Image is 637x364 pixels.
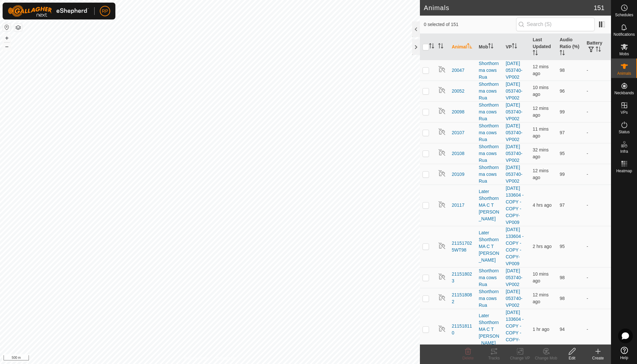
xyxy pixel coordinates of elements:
th: Audio Ratio (%) [557,34,584,60]
td: - [584,122,611,143]
span: 20052 [452,88,464,95]
span: Infra [620,149,628,153]
div: Create [585,355,611,361]
span: Neckbands [614,91,634,95]
th: Battery [584,34,611,60]
p-sorticon: Activate to sort [429,44,434,49]
a: [DATE] 053740-VP002 [506,102,522,121]
div: Later Shorthorn MA C T [PERSON_NAME] [479,188,500,222]
td: - [584,81,611,101]
div: Later Shorthorn MA C T [PERSON_NAME] [479,312,500,346]
span: 97 [560,202,565,208]
img: returning off [438,107,446,115]
span: 20108 [452,150,464,157]
a: [DATE] 053740-VP002 [506,289,522,308]
a: Contact Us [216,356,236,361]
a: [DATE] 133604 - COPY - COPY - COPY-VP009 [506,227,524,266]
a: Help [611,344,637,362]
span: 98 [560,275,565,280]
img: returning off [438,273,446,280]
p-sorticon: Activate to sort [467,44,472,49]
button: – [3,43,11,50]
a: [DATE] 053740-VP002 [506,123,522,142]
div: Shorthorn ma cows Rua [479,123,500,143]
span: 25 Aug 2025 at 4:45 AM [533,327,549,332]
button: Reset Map [3,23,11,31]
div: Shorthorn ma cows Rua [479,102,500,122]
button: + [3,34,11,42]
span: 25 Aug 2025 at 5:45 AM [533,85,549,97]
td: - [584,143,611,164]
p-sorticon: Activate to sort [488,44,493,49]
a: [DATE] 133604 - COPY - COPY - COPY-VP009 [506,186,524,225]
span: 211518110 [452,323,474,336]
span: 211518023 [452,271,474,284]
a: [DATE] 053740-VP002 [506,268,522,287]
td: - [584,267,611,288]
p-sorticon: Activate to sort [560,51,565,56]
input: Search (S) [516,18,595,31]
span: Delete [462,356,474,360]
img: returning off [438,149,446,156]
a: Privacy Policy [184,356,209,361]
span: RP [102,8,108,15]
a: [DATE] 053740-VP002 [506,61,522,80]
td: - [584,226,611,267]
span: 96 [560,88,565,94]
span: 94 [560,327,565,332]
img: Gallagher Logo [8,5,89,17]
span: 211517025WT98 [452,240,474,253]
td: - [584,164,611,185]
span: 25 Aug 2025 at 5:44 AM [533,64,549,76]
div: Shorthorn ma cows Rua [479,267,500,288]
th: VP [503,34,530,60]
img: returning off [438,128,446,136]
span: 25 Aug 2025 at 5:44 AM [533,292,549,304]
span: 0 selected of 151 [424,21,516,28]
img: returning off [438,293,446,301]
span: Notifications [614,32,635,36]
td: - [584,101,611,122]
a: [DATE] 133604 - COPY - COPY - COPY-VP009 [506,310,524,349]
img: returning off [438,201,446,208]
p-sorticon: Activate to sort [596,47,601,53]
a: [DATE] 053740-VP002 [506,144,522,163]
span: 25 Aug 2025 at 5:43 AM [533,106,549,118]
span: Mobs [619,52,629,56]
img: returning off [438,169,446,177]
p-sorticon: Activate to sort [438,44,443,49]
span: 25 Aug 2025 at 3:24 AM [533,244,552,249]
span: 97 [560,130,565,135]
button: Map Layers [14,24,22,32]
div: Shorthorn ma cows Rua [479,164,500,185]
span: 20098 [452,109,464,115]
span: VPs [620,110,628,114]
h2: Animals [424,4,594,12]
p-sorticon: Activate to sort [533,51,538,56]
span: 95 [560,151,565,156]
span: 99 [560,172,565,177]
div: Shorthorn ma cows Rua [479,60,500,81]
span: 20107 [452,129,464,136]
span: 25 Aug 2025 at 5:24 AM [533,147,549,159]
span: Animals [617,71,631,75]
div: Change Mob [533,355,559,361]
span: 25 Aug 2025 at 5:44 AM [533,168,549,180]
th: Mob [476,34,503,60]
div: Change VP [507,355,533,361]
td: - [584,60,611,81]
div: Shorthorn ma cows Rua [479,143,500,164]
img: returning off [438,325,446,332]
a: [DATE] 053740-VP002 [506,82,522,100]
a: [DATE] 053740-VP002 [506,165,522,184]
div: Shorthorn ma cows Rua [479,81,500,101]
span: Schedules [615,13,633,17]
img: returning off [438,86,446,94]
span: 20047 [452,67,464,74]
span: 25 Aug 2025 at 5:45 AM [533,271,549,283]
div: Tracks [481,355,507,361]
img: returning off [438,65,446,73]
th: Last Updated [530,34,557,60]
p-sorticon: Activate to sort [512,44,517,49]
span: 99 [560,109,565,114]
